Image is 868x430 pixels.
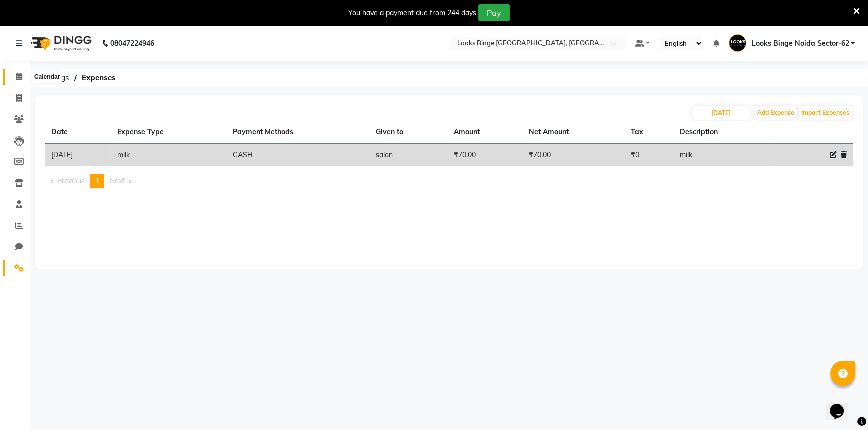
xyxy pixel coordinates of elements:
td: ₹0 [625,144,673,167]
b: 08047224946 [110,29,154,57]
th: Description [674,121,772,144]
th: Tax [625,121,673,144]
th: Amount [448,121,523,144]
th: Given to [370,121,448,144]
span: Next [110,176,125,185]
div: You have a payment due from 244 days [348,8,476,18]
iframe: chat widget [826,390,858,420]
button: Pay [478,4,510,21]
th: Expense Type [111,121,227,144]
td: milk [111,144,227,167]
img: logo [26,29,94,57]
input: PLACEHOLDER.DATE [692,106,750,120]
span: 1 [95,176,99,185]
button: Import Expenses [799,106,852,120]
div: Calendar [32,71,62,83]
span: Looks Binge Noida Sector-62 [751,38,849,49]
th: Payment Methods [227,121,369,144]
span: Previous [57,176,85,185]
nav: Pagination [45,174,853,188]
td: [DATE] [45,144,111,167]
td: salon [370,144,448,167]
td: milk [674,144,772,167]
td: ₹70.00 [523,144,625,167]
img: Looks Binge Noida Sector-62 [729,34,746,52]
span: Expenses [77,69,121,87]
button: Add Expense [755,106,797,120]
td: CASH [227,144,369,167]
th: Net Amount [523,121,625,144]
th: Date [45,121,111,144]
td: ₹70.00 [448,144,523,167]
